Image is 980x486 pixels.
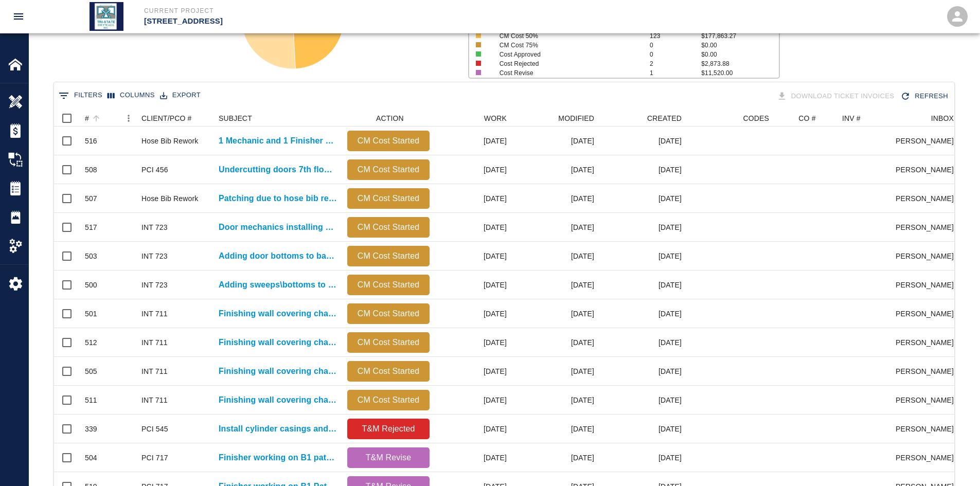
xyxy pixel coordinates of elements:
[512,271,599,299] div: [DATE]
[896,299,959,328] div: [PERSON_NAME]
[219,279,337,291] p: Adding sweeps\bottoms to bathroom doors. All floors.
[141,366,168,376] div: INT 711
[351,221,425,233] p: CM Cost Started
[141,251,168,261] div: INT 723
[512,242,599,271] div: [DATE]
[435,184,512,213] div: [DATE]
[512,110,599,127] div: MODIFIED
[599,184,687,213] div: [DATE]
[896,213,959,242] div: [PERSON_NAME]
[351,279,425,291] p: CM Cost Started
[435,328,512,357] div: [DATE]
[500,68,635,78] p: Cost Revise
[219,135,337,147] a: 1 Mechanic and 1 Finisher working on hose bib patching.
[650,59,701,68] p: 2
[896,242,959,271] div: [PERSON_NAME]
[141,424,168,434] div: PCI 545
[512,357,599,386] div: [DATE]
[219,336,337,349] p: Finishing wall covering changes where wall coverings were removed in...
[351,192,425,205] p: CM Cost Started
[435,155,512,184] div: [DATE]
[435,213,512,242] div: [DATE]
[896,443,959,472] div: [PERSON_NAME]
[219,394,337,406] a: Finishing wall covering changes where wall coverings were removed in...
[896,415,959,443] div: [PERSON_NAME]
[896,127,959,155] div: [PERSON_NAME]
[929,437,980,486] iframe: Chat Widget
[896,386,959,415] div: [PERSON_NAME]
[650,31,701,41] p: 123
[435,443,512,472] div: [DATE]
[896,184,959,213] div: [PERSON_NAME]
[931,110,954,127] div: INBOX
[435,415,512,443] div: [DATE]
[701,59,778,68] p: $2,873.88
[896,328,959,357] div: [PERSON_NAME]
[90,2,123,31] img: Tri State Drywall
[701,31,778,41] p: $177,863.27
[141,280,168,290] div: INT 723
[85,222,97,232] div: 517
[144,15,546,27] p: [STREET_ADDRESS]
[898,87,952,105] div: Refresh the list
[219,164,337,176] a: Undercutting doors 7th floor for door bottoms where slab is...
[141,453,168,463] div: PCI 717
[647,110,682,127] div: CREATED
[650,41,701,50] p: 0
[219,192,337,205] a: Patching due to hose bib rework. B1 and G1
[701,41,778,50] p: $0.00
[85,337,97,348] div: 512
[599,443,687,472] div: [DATE]
[798,110,815,127] div: CO #
[512,328,599,357] div: [DATE]
[219,423,337,435] p: Install cylinder casings and cores for classroom locksets.
[351,452,425,464] p: T&M Revise
[435,110,512,127] div: WORK
[599,386,687,415] div: [DATE]
[599,415,687,443] div: [DATE]
[141,309,168,319] div: INT 711
[219,221,337,233] a: Door mechanics installing added door bottoms on bathroom doors 3...
[85,395,97,405] div: 511
[351,250,425,262] p: CM Cost Started
[219,308,337,320] a: Finishing wall covering changes where wall coverings were removed in...
[701,50,778,59] p: $0.00
[85,366,97,376] div: 505
[435,242,512,271] div: [DATE]
[512,213,599,242] div: [DATE]
[80,110,136,127] div: #
[219,365,337,377] p: Finishing wall covering changes where wall coverings were removed in...
[599,127,687,155] div: [DATE]
[650,50,701,59] p: 0
[351,164,425,176] p: CM Cost Started
[351,394,425,406] p: CM Cost Started
[842,110,861,127] div: INV #
[141,193,198,204] div: Hose Bib Rework
[85,136,97,146] div: 516
[219,452,337,464] p: Finisher working on B1 patches.
[121,111,136,126] button: Menu
[219,250,337,262] a: Adding door bottoms to bathroom doors.
[219,110,252,127] div: SUBJECT
[896,357,959,386] div: [PERSON_NAME]
[141,395,168,405] div: INT 711
[213,110,342,127] div: SUBJECT
[484,110,507,127] div: WORK
[599,242,687,271] div: [DATE]
[85,309,97,319] div: 501
[85,424,97,434] div: 339
[896,155,959,184] div: [PERSON_NAME]
[512,127,599,155] div: [DATE]
[650,68,701,78] p: 1
[435,299,512,328] div: [DATE]
[775,87,899,105] div: Tickets download in groups of 15
[512,443,599,472] div: [DATE]
[351,336,425,349] p: CM Cost Started
[141,337,168,348] div: INT 711
[837,110,896,127] div: INV #
[599,271,687,299] div: [DATE]
[105,87,157,103] button: Select columns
